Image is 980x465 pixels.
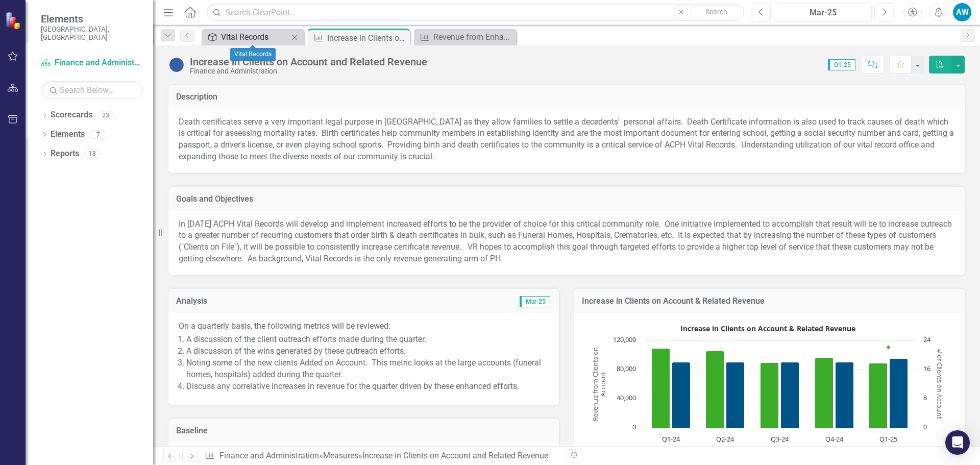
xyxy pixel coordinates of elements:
[705,8,727,16] span: Search
[771,434,789,444] text: Q3-24
[945,430,970,455] div: Open Intercom Messenger
[923,335,931,344] text: 24
[828,59,855,70] span: Q1-25
[41,57,143,69] a: Finance and Administration
[923,422,927,431] text: 0
[219,451,319,460] a: Finance and Administration
[890,358,908,428] path: Q1-25, 19. Number of Clients on Account.
[774,3,872,21] button: Mar-25
[327,32,407,44] div: Increase in Clients on Account and Related Revenue
[662,434,680,444] text: Q1-24
[815,357,834,428] path: Q4-24, 96,260. Revenue from Clients on Account.
[726,362,745,428] path: Q2-24, 18. Number of Clients on Account.
[582,297,957,306] h3: Increase in Clients on Account & Related Revenue
[168,57,185,73] img: Baselining
[186,334,549,346] li: A discussion of the client outreach efforts made during the quarter.
[186,381,549,393] li: Discuss any correlative increases in revenue for the quarter driven by these enhanced efforts.
[186,357,549,381] li: Noting some of the new clients Added on Account. This metric looks at the large accounts (funeral...
[617,393,636,402] text: 40,000
[416,31,513,43] a: Revenue from Enhanced Efforts to Grow Issuance of Additional Birth and Death Certificates, By Loc...
[781,362,799,428] path: Q3-24, 18. Number of Clients on Account.
[433,31,513,43] div: Revenue from Enhanced Efforts to Grow Issuance of Additional Birth and Death Certificates, By Loc...
[179,116,954,163] p: Death certificates serve a very important legal purpose in [GEOGRAPHIC_DATA] as they allow famili...
[652,348,670,428] path: Q1-24, 109,373. Revenue from Clients on Account.
[672,358,908,428] g: Number of Clients on Account, series 2 of 3. Bar series with 5 bars. Y axis, # of Clients on Acco...
[41,13,143,25] span: Elements
[716,434,734,444] text: Q2-24
[190,67,427,75] div: Finance and Administration
[923,364,930,373] text: 16
[652,348,888,428] g: Revenue from Clients on Account, series 1 of 3. Bar series with 5 bars. Y axis, Revenue from Clie...
[90,130,106,139] div: 7
[706,351,724,428] path: Q2-24, 105,679. Revenue from Clients on Account.
[680,324,855,333] text: Increase in Clients on Account & Related Revenue
[613,335,636,344] text: 120,000
[869,363,888,428] path: Q1-25, 88,858. Revenue from Clients on Account.
[777,7,868,19] div: Mar-25
[41,25,143,42] small: [GEOGRAPHIC_DATA], [GEOGRAPHIC_DATA]
[179,218,954,265] p: In [DATE] ACPH Vital Records will develop and implement increased efforts to be the provider of c...
[51,129,85,140] a: Elements
[176,92,957,102] h3: Description
[520,296,550,307] span: Mar-25
[186,346,549,357] li: A discussion of the wins generated by these outreach efforts.
[190,56,427,67] div: Increase in Clients on Account and Related Revenue
[207,4,744,21] input: Search ClearPoint...
[205,450,559,462] div: » »
[632,422,636,431] text: 0
[923,393,927,402] text: 8
[84,150,101,158] div: 18
[230,48,276,61] div: Vital Records
[672,362,691,428] path: Q1-24, 18. Number of Clients on Account.
[887,345,891,349] path: Q1-25, 110,466. Target Additional Revenue.
[836,362,854,428] path: Q4-24, 18. Number of Clients on Account.
[176,297,362,306] h3: Analysis
[362,451,548,460] div: Increase in Clients on Account and Related Revenue
[825,434,844,444] text: Q4-24
[591,347,607,421] text: Revenue from Clients on Account
[323,451,358,460] a: Measures
[953,3,971,21] button: AW
[879,434,897,444] text: Q1-25
[5,12,23,30] img: ClearPoint Strategy
[51,109,92,121] a: Scorecards
[51,148,79,160] a: Reports
[761,362,779,428] path: Q3-24, 89,273. Revenue from Clients on Account.
[221,31,288,43] div: Vital Records
[176,194,957,204] h3: Goals and Objectives
[97,111,114,119] div: 23
[691,5,742,19] button: Search
[617,364,636,373] text: 80,000
[935,349,944,419] text: # of Clients on Account
[179,321,549,332] p: On a quarterly basis, the following metrics will be reviewed:
[176,426,551,435] h3: Baseline
[204,31,288,43] a: Vital Records
[41,81,143,99] input: Search Below...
